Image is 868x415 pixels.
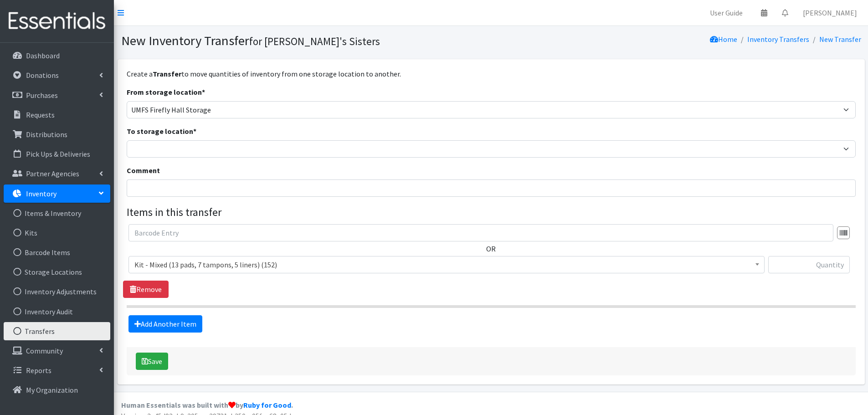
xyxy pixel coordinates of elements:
[4,302,110,321] a: Inventory Audit
[127,87,205,97] label: From storage location
[26,71,59,80] p: Donations
[121,33,488,49] h1: New Inventory Transfer
[4,164,110,183] a: Partner Agencies
[243,400,291,410] a: Ruby for Good
[4,282,110,301] a: Inventory Adjustments
[26,346,63,355] p: Community
[134,258,759,271] span: Kit - Mixed (13 pads, 7 tampons, 5 liners) (152)
[121,400,293,410] strong: Human Essentials was built with by .
[4,342,110,360] a: Community
[127,165,160,176] label: Comment
[153,69,181,78] strong: Transfer
[128,315,202,333] a: Add Another Item
[136,353,168,370] button: Save
[127,204,856,220] legend: Items in this transfer
[127,126,196,137] label: To storage location
[4,145,110,163] a: Pick Ups & Deliveries
[4,125,110,143] a: Distributions
[4,106,110,124] a: Requests
[4,381,110,399] a: My Organization
[4,86,110,104] a: Purchases
[710,35,737,44] a: Home
[4,322,110,340] a: Transfers
[26,366,51,375] p: Reports
[4,66,110,84] a: Donations
[249,35,380,48] small: for [PERSON_NAME]'s Sisters
[128,256,765,273] span: Kit - Mixed (13 pads, 7 tampons, 5 liners) (152)
[193,127,196,136] abbr: required
[26,51,60,60] p: Dashboard
[26,189,56,198] p: Inventory
[747,35,809,44] a: Inventory Transfers
[703,4,750,22] a: User Guide
[486,243,496,254] label: OR
[123,281,169,298] a: Remove
[202,87,205,97] abbr: required
[26,149,90,159] p: Pick Ups & Deliveries
[26,130,67,139] p: Distributions
[4,263,110,281] a: Storage Locations
[796,4,864,22] a: [PERSON_NAME]
[26,385,78,395] p: My Organization
[819,35,861,44] a: New Transfer
[128,224,833,241] input: Barcode Entry
[768,256,850,273] input: Quantity
[26,91,58,100] p: Purchases
[4,224,110,242] a: Kits
[4,361,110,379] a: Reports
[4,46,110,65] a: Dashboard
[4,204,110,222] a: Items & Inventory
[26,110,55,119] p: Requests
[4,184,110,203] a: Inventory
[4,243,110,261] a: Barcode Items
[4,6,110,36] img: HumanEssentials
[26,169,79,178] p: Partner Agencies
[127,68,856,79] p: Create a to move quantities of inventory from one storage location to another.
